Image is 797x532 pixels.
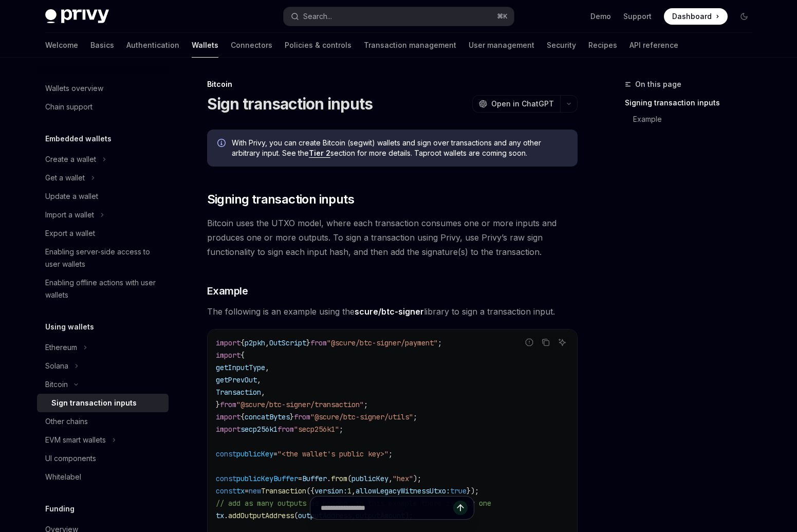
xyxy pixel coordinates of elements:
[216,363,265,372] span: getInputType
[37,394,169,412] a: Sign transaction inputs
[625,111,761,127] a: Example
[327,338,438,347] span: "@scure/btc-signer/payment"
[356,486,450,496] span: allowLegacyWitnessUtxo:
[290,412,294,421] span: }
[192,33,218,58] a: Wallets
[469,33,534,58] a: User management
[45,190,98,203] div: Update a wallet
[207,95,373,113] h1: Sign transaction inputs
[249,486,261,496] span: new
[590,11,611,22] a: Demo
[588,33,617,58] a: Recipes
[37,338,169,357] button: Toggle Ethereum section
[327,474,331,483] span: .
[45,360,68,372] div: Solana
[216,351,240,360] span: import
[240,351,245,360] span: {
[321,497,453,519] input: Ask a question...
[351,486,356,496] span: ,
[207,191,354,208] span: Signing transaction inputs
[240,425,277,434] span: secp256k1
[90,33,114,58] a: Basics
[37,224,169,243] a: Export a wallet
[220,400,236,409] span: from
[216,400,220,409] span: }
[635,78,681,90] span: On this page
[497,12,508,21] span: ⌘ K
[245,338,265,347] span: p2pkh
[491,99,554,109] span: Open in ChatGPT
[285,33,351,58] a: Policies & controls
[37,169,169,187] button: Toggle Get a wallet section
[45,209,94,221] div: Import a wallet
[257,375,261,384] span: ,
[236,449,273,458] span: publicKey
[37,375,169,394] button: Toggle Bitcoin section
[393,474,413,483] span: "hex"
[450,486,467,496] span: true
[413,474,421,483] span: );
[45,172,85,184] div: Get a wallet
[240,338,245,347] span: {
[51,397,137,409] div: Sign transaction inputs
[217,139,228,149] svg: Info
[388,474,393,483] span: ,
[347,486,351,496] span: 1
[303,10,332,23] div: Search...
[277,449,388,458] span: "<the wallet's public key>"
[216,449,236,458] span: const
[45,101,92,113] div: Chain support
[126,33,179,58] a: Authentication
[207,304,578,319] span: The following is an example using the library to sign a transaction input.
[45,277,162,301] div: Enabling offline actions with user wallets
[37,431,169,449] button: Toggle EVM smart wallets section
[236,474,298,483] span: publicKeyBuffer
[236,400,364,409] span: "@scure/btc-signer/transaction"
[347,474,351,483] span: (
[555,336,569,349] button: Ask AI
[261,486,306,496] span: Transaction
[45,227,95,240] div: Export a wallet
[629,33,678,58] a: API reference
[664,8,728,25] a: Dashboard
[216,425,240,434] span: import
[240,412,245,421] span: {
[539,336,552,349] button: Copy the contents from the code block
[302,474,327,483] span: Buffer
[623,11,652,22] a: Support
[625,95,761,111] a: Signing transaction inputs
[438,338,442,347] span: ;
[472,95,560,113] button: Open in ChatGPT
[207,79,578,89] div: Bitcoin
[277,425,294,434] span: from
[45,471,81,483] div: Whitelabel
[232,138,567,158] span: With Privy, you can create Bitcoin (segwit) wallets and sign over transactions and any other arbi...
[236,486,245,496] span: tx
[310,412,413,421] span: "@scure/btc-signer/utils"
[37,243,169,273] a: Enabling server-side access to user wallets
[45,9,109,24] img: dark logo
[310,338,327,347] span: from
[45,378,68,391] div: Bitcoin
[309,149,330,158] a: Tier 2
[294,412,310,421] span: from
[37,357,169,375] button: Toggle Solana section
[45,82,103,95] div: Wallets overview
[245,412,290,421] span: concatBytes
[45,452,96,465] div: UI components
[306,338,310,347] span: }
[364,33,456,58] a: Transaction management
[45,246,162,270] div: Enabling server-side access to user wallets
[216,338,240,347] span: import
[736,8,752,25] button: Toggle dark mode
[547,33,576,58] a: Security
[231,33,272,58] a: Connectors
[245,486,249,496] span: =
[314,486,347,496] span: version:
[273,449,277,458] span: =
[207,216,578,259] span: Bitcoin uses the UTXO model, where each transaction consumes one or more inputs and produces one ...
[37,206,169,224] button: Toggle Import a wallet section
[388,449,393,458] span: ;
[45,133,112,145] h5: Embedded wallets
[364,400,368,409] span: ;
